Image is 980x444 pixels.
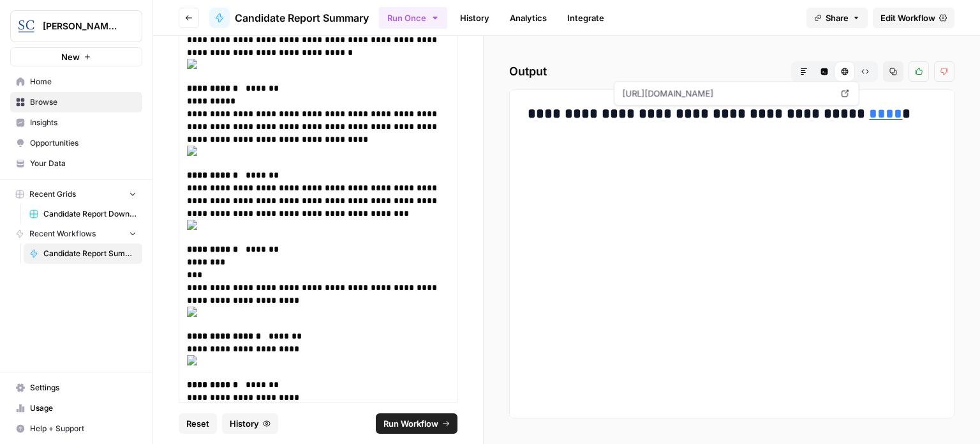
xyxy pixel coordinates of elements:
span: Candidate Report Download Sheet [43,208,137,220]
span: Your Data [30,158,137,169]
span: Recent Grids [29,188,76,200]
span: Home [30,76,137,88]
button: History [222,413,278,434]
span: Browse [30,96,137,108]
button: Reset [179,413,217,434]
a: Candidate Report Summary [24,243,142,264]
img: Stanton Chase LA Logo [15,15,38,38]
span: History [230,417,259,430]
img: clip_image084.gif [187,307,440,317]
span: Recent Workflows [29,228,96,240]
button: Recent Workflows [10,224,142,243]
button: Share [806,8,868,28]
span: Candidate Report Summary [43,248,137,259]
span: Opportunities [30,137,137,149]
a: Settings [10,378,142,398]
img: clip_image086.gif [187,146,440,156]
span: Share [826,11,849,24]
a: Analytics [502,8,554,28]
img: clip_image085.gif [187,220,440,230]
span: Help + Support [30,423,137,434]
span: [PERSON_NAME] LA [43,20,120,33]
a: Edit Workflow [873,8,954,28]
a: Home [10,72,142,92]
a: Usage [10,398,142,418]
span: Candidate Report Summary [235,10,369,26]
span: Reset [186,417,209,430]
a: History [452,8,497,28]
span: [URL][DOMAIN_NAME] [620,82,834,105]
span: New [61,50,80,63]
a: Your Data [10,153,142,174]
span: Run Workflow [383,417,438,430]
a: Opportunities [10,133,142,153]
a: Integrate [560,8,612,28]
button: Help + Support [10,418,142,439]
button: New [10,47,142,66]
a: Candidate Report Download Sheet [24,204,142,224]
img: clip_image085.gif [187,59,440,69]
button: Recent Grids [10,185,142,204]
button: Run Once [379,7,447,29]
span: Usage [30,402,137,414]
a: Candidate Report Summary [209,8,369,28]
span: Edit Workflow [880,11,935,24]
h2: Output [509,61,954,82]
a: Browse [10,92,142,112]
button: Run Workflow [376,413,457,434]
span: Settings [30,382,137,394]
img: clip_image086.gif [187,355,440,365]
a: Insights [10,112,142,133]
span: Insights [30,117,137,128]
button: Workspace: Stanton Chase LA [10,10,142,42]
